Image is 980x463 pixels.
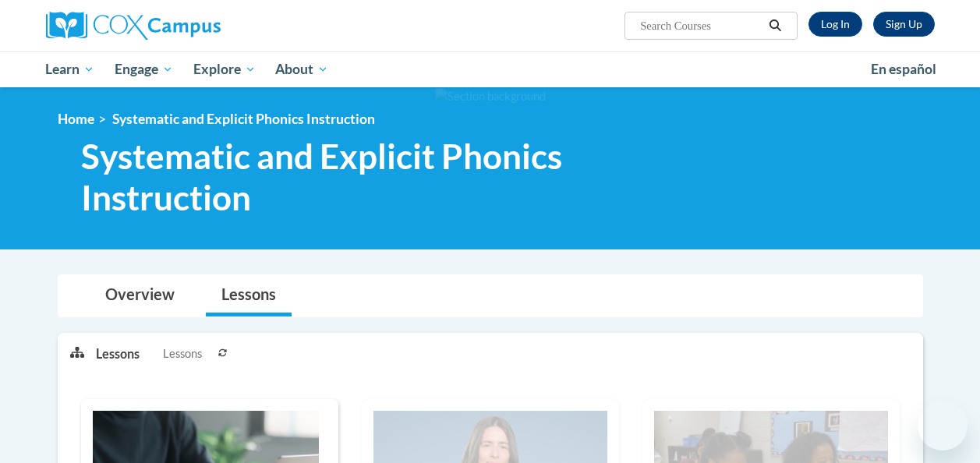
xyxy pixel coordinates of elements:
[183,51,266,87] a: Explore
[115,60,173,79] span: Engage
[90,275,190,316] a: Overview
[873,12,935,37] a: Register
[918,401,968,451] iframe: Button to launch messaging window
[112,111,375,127] span: Systematic and Explicit Phonics Instruction
[435,88,546,105] img: Section background
[871,61,936,77] span: En español
[45,60,94,79] span: Learn
[639,16,763,35] input: Search Courses
[265,51,338,87] a: About
[46,12,327,40] a: Cox Campus
[96,345,140,362] p: Lessons
[275,60,328,79] span: About
[36,51,105,87] a: Learn
[808,12,862,37] a: Log In
[763,16,787,35] button: Search
[81,136,724,218] span: Systematic and Explicit Phonics Instruction
[46,12,221,40] img: Cox Campus
[163,345,202,362] span: Lessons
[58,111,94,127] a: Home
[861,53,946,86] a: En español
[193,60,256,79] span: Explore
[206,275,292,316] a: Lessons
[104,51,183,87] a: Engage
[34,51,946,87] div: Main menu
